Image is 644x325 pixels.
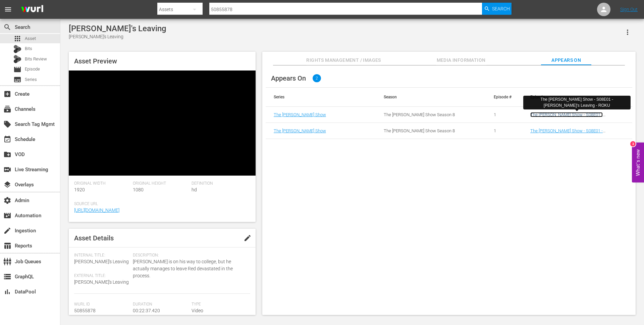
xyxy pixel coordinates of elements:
[313,74,321,82] span: 2
[74,57,117,65] span: Asset Preview
[13,45,21,53] div: Bits
[239,230,256,246] button: edit
[620,7,638,12] a: Sign Out
[13,55,21,63] div: Bits Review
[13,65,21,74] span: Episode
[74,259,129,264] span: [PERSON_NAME]'s Leaving
[376,123,486,139] td: The [PERSON_NAME] Show Season 8
[25,45,32,52] span: Bits
[3,273,11,281] span: GraphQL
[3,105,11,113] span: Channels
[74,201,247,207] span: Source Url
[486,88,522,106] th: Episode #
[69,24,166,33] div: [PERSON_NAME]'s Leaving
[3,23,11,31] span: Search
[3,135,11,143] span: Schedule
[74,308,96,313] span: 50855878
[244,234,252,242] span: edit
[526,97,628,108] div: The [PERSON_NAME] Show - S08E01 - [PERSON_NAME]'s Leaving - ROKU
[4,5,12,13] span: menu
[492,3,510,15] span: Search
[3,196,11,204] span: Admin
[69,33,166,40] div: [PERSON_NAME]'s Leaving
[3,258,11,266] span: Job Queues
[632,143,644,183] button: Open Feedback Widget
[74,181,129,186] span: Original Width
[376,88,486,106] th: Season
[530,128,605,138] a: The [PERSON_NAME] Show - S08E01 - [PERSON_NAME]'s Leaving - SAMSUNG
[3,242,11,250] span: Reports
[271,74,306,82] span: Appears On
[3,288,11,296] span: DataPool
[74,302,129,307] span: Wurl Id
[74,187,85,192] span: 1920
[133,308,160,313] span: 00:22:37.420
[530,112,603,122] a: The [PERSON_NAME] Show - S08E01 - [PERSON_NAME]'s Leaving - ROKU
[274,112,326,117] a: The [PERSON_NAME] Show
[69,71,256,176] div: Video Player
[13,35,21,43] span: Asset
[25,35,36,42] span: Asset
[25,76,37,83] span: Series
[3,166,11,174] span: Live Streaming
[482,3,512,15] button: Search
[133,253,247,258] span: Description:
[3,120,11,128] span: Search Tag Mgmt
[266,88,376,106] th: Series
[74,273,129,279] span: External Title:
[192,181,247,186] span: Definition
[133,258,247,279] span: [PERSON_NAME] is on his way to college, but he actually manages to leave Red devastated in the pr...
[192,187,197,192] span: hd
[192,308,203,313] span: Video
[486,123,522,139] td: 1
[630,141,636,147] div: 3
[274,128,326,133] a: The [PERSON_NAME] Show
[486,107,522,123] td: 1
[16,2,48,17] img: ans4CAIJ8jUAAAAAAAAAAAAAAAAAAAAAAAAgQb4GAAAAAAAAAAAAAAAAAAAAAAAAJMjXAAAAAAAAAAAAAAAAAAAAAAAAgAT5G...
[436,56,486,64] span: Media Information
[74,234,114,242] span: Asset Details
[3,227,11,235] span: Ingestion
[3,181,11,189] span: Overlays
[74,207,119,213] a: [URL][DOMAIN_NAME]
[25,66,40,73] span: Episode
[74,253,129,258] span: Internal Title:
[133,181,188,186] span: Original Height
[541,56,591,64] span: Appears On
[13,76,21,84] span: Series
[133,302,188,307] span: Duration
[74,279,129,285] span: [PERSON_NAME]'s Leaving
[3,212,11,220] span: Automation
[3,150,11,158] span: VOD
[133,187,144,192] span: 1080
[192,302,247,307] span: Type
[376,107,486,123] td: The [PERSON_NAME] Show Season 8
[522,88,632,106] th: Episode
[3,90,11,98] span: Create
[25,56,47,62] span: Bits Review
[306,56,381,64] span: Rights Management / Images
